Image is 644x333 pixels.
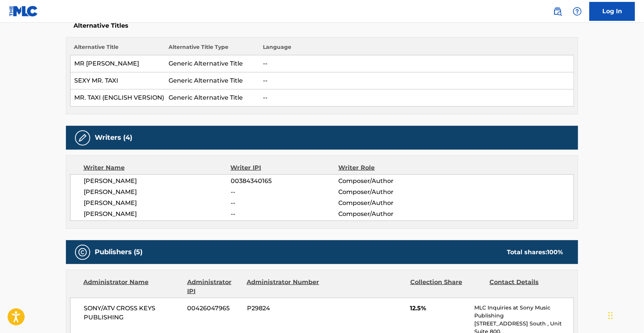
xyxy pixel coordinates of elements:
td: MR [PERSON_NAME] [70,55,165,72]
h5: Alternative Titles [73,22,571,30]
div: Administrator IPI [187,278,241,296]
div: Total shares: [507,248,563,257]
span: Composer/Author [338,188,436,197]
p: MLC Inquiries at Sony Music Publishing [475,304,574,320]
a: Public Search [550,4,565,19]
td: Generic Alternative Title [165,55,259,72]
div: Help [570,4,585,19]
span: 00426047965 [188,304,241,313]
th: Language [259,43,574,55]
span: 00384340165 [231,177,338,186]
td: -- [259,72,574,89]
img: Writers [78,133,87,142]
div: Drag [608,304,613,327]
span: [PERSON_NAME] [84,188,231,197]
iframe: Chat Widget [606,297,644,333]
div: Contact Details [489,278,563,296]
span: Composer/Author [338,209,436,219]
th: Alternative Title Type [165,43,259,55]
span: 100 % [547,249,563,256]
div: Collection Share [410,278,484,296]
td: -- [259,89,574,106]
span: -- [231,209,338,219]
div: Administrator Name [83,278,181,296]
div: Writer IPI [231,163,339,172]
span: -- [231,188,338,197]
div: Administrator Number [247,278,320,296]
span: P29824 [247,304,320,313]
span: Composer/Author [338,199,436,208]
td: -- [259,55,574,72]
td: Generic Alternative Title [165,89,259,106]
div: Writer Name [83,163,231,172]
span: -- [231,199,338,208]
span: [PERSON_NAME] [84,177,231,186]
a: Log In [589,2,635,21]
span: [PERSON_NAME] [84,199,231,208]
h5: Publishers (5) [95,248,142,256]
td: MR. TAXI (ENGLISH VERSION) [70,89,165,106]
img: search [553,7,562,16]
td: Generic Alternative Title [165,72,259,89]
h5: Writers (4) [95,133,132,142]
span: 12.5% [410,304,469,313]
img: MLC Logo [9,6,38,17]
img: Publishers [78,248,87,257]
span: [PERSON_NAME] [84,209,231,219]
img: help [573,7,582,16]
span: Composer/Author [338,177,436,186]
td: SEXY MR. TAXI [70,72,165,89]
th: Alternative Title [70,43,165,55]
span: SONY/ATV CROSS KEYS PUBLISHING [84,304,182,322]
div: Writer Role [338,163,436,172]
